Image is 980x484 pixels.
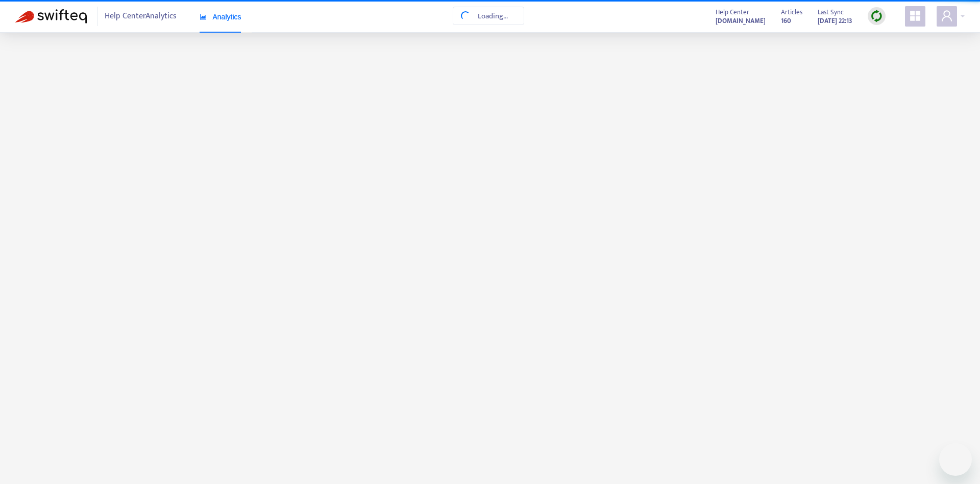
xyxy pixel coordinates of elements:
[939,443,972,476] iframe: Button to launch messaging window
[105,7,177,26] span: Help Center Analytics
[870,10,883,22] img: sync.dc5367851b00ba804db3.png
[716,15,766,27] a: [DOMAIN_NAME]
[781,7,802,18] span: Articles
[716,7,749,18] span: Help Center
[909,10,921,22] span: appstore
[200,13,207,20] span: area-chart
[941,10,953,22] span: user
[781,15,791,27] strong: 160
[818,7,844,18] span: Last Sync
[200,13,241,21] span: Analytics
[818,15,852,27] strong: [DATE] 22:13
[15,9,87,23] img: Swifteq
